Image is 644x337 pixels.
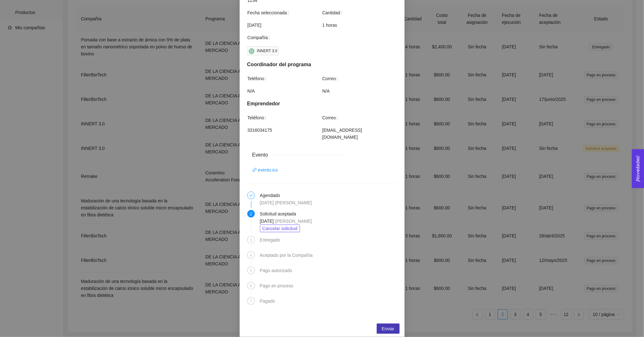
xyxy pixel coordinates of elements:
[248,114,269,121] span: Teléfono
[322,114,341,121] span: Correo
[248,34,272,41] span: Compañía
[250,49,253,53] span: I3
[252,168,257,172] span: link
[260,297,279,305] div: Pagado
[248,22,322,29] span: [DATE]
[260,282,297,290] div: Pago en proceso
[250,212,252,216] span: 2
[276,219,312,224] span: [PERSON_NAME]
[260,225,300,232] button: Cancelar solicitud
[252,166,278,173] a: link evento.ics
[250,238,252,242] span: 3
[248,127,322,134] span: 3316034175
[248,88,322,95] span: N/A
[322,75,341,82] span: Correo
[262,225,298,232] span: Cancelar solicitud
[260,219,274,224] span: [DATE]
[260,192,284,199] div: Agendado
[250,299,252,304] span: 7
[260,267,296,274] div: Pago autorizado
[322,127,397,141] span: [EMAIL_ADDRESS][DOMAIN_NAME]
[247,100,397,108] div: Emprendedor
[247,60,397,68] div: Coordinador del programa
[248,75,269,82] span: Teléfono
[260,251,317,259] div: Aceptado por la Compañía
[377,324,400,334] button: Enviar
[632,149,644,188] button: Open Feedback Widget
[276,200,312,205] span: [PERSON_NAME]
[257,48,277,54] div: INNERT 3.0
[248,9,291,16] span: Fecha seleccionada
[247,151,273,159] span: Evento
[249,193,253,197] span: check
[260,210,300,218] div: Solicitud aceptada
[382,325,395,332] span: Enviar
[322,22,397,29] span: 1 horas
[260,200,274,205] span: [DATE]
[250,269,252,273] span: 5
[322,9,345,16] span: Cantidad
[322,88,397,95] span: N/A
[250,253,252,258] span: 4
[250,284,252,288] span: 6
[260,236,284,244] div: Entregado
